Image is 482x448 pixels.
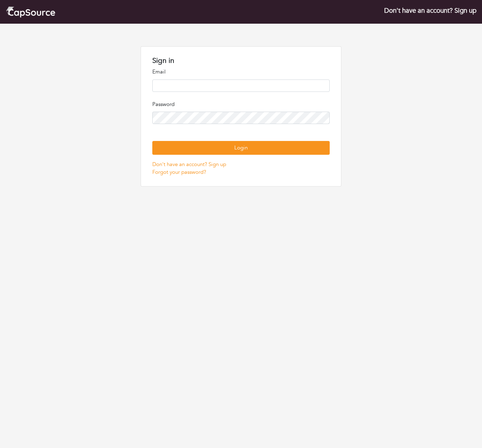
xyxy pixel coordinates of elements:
p: Password [152,100,330,108]
p: Email [152,68,330,76]
a: Don't have an account? Sign up [384,6,476,15]
a: Forgot your password? [152,169,206,176]
button: Login [152,141,330,155]
img: cap_logo.png [6,6,55,18]
a: Don't have an account? Sign up [152,161,226,168]
h1: Sign in [152,57,330,65]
